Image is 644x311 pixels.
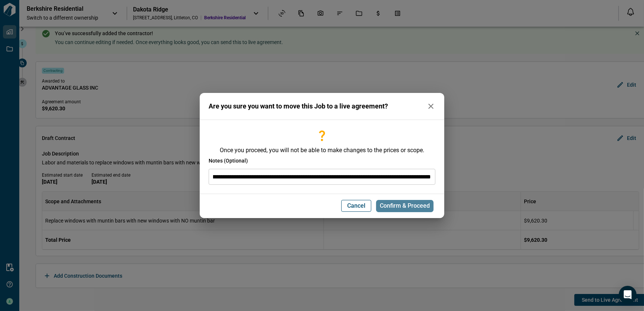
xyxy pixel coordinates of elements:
div: Open Intercom Messenger [619,286,637,304]
span: Notes (Optional) [209,157,248,164]
span: Are you sure you want to move this Job to a live agreement? [209,103,388,110]
button: Confirm & Proceed [376,200,434,213]
span: Once you proceed, you will not be able to make changes to the prices or scope. [209,147,435,154]
span: Confirm & Proceed [380,202,430,210]
button: Cancel [341,200,371,212]
span: Cancel [347,202,365,210]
